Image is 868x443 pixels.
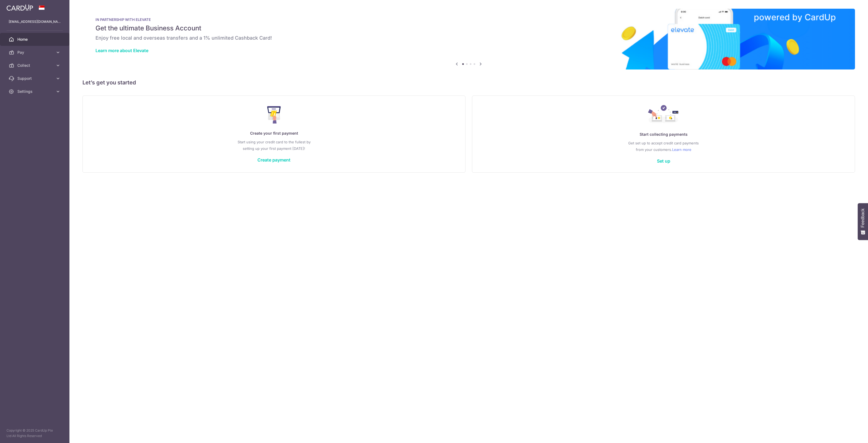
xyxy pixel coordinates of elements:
[94,130,454,137] p: Create your first payment
[860,208,865,227] span: Feedback
[858,203,868,240] button: Feedback - Show survey
[833,427,863,440] iframe: Opens a widget where you can find more information
[483,140,844,153] p: Get set up to accept credit card payments from your customers.
[17,89,53,94] span: Settings
[95,48,148,53] a: Learn more about Elevate
[657,158,670,164] a: Set up
[672,146,691,153] a: Learn more
[17,63,53,68] span: Collect
[483,131,844,138] p: Start collecting payments
[82,9,855,69] img: Renovation banner
[82,78,855,87] h5: Let’s get you started
[7,4,33,11] img: CardUp
[17,50,53,55] span: Pay
[17,37,53,42] span: Home
[95,35,842,41] h6: Enjoy free local and overseas transfers and a 1% unlimited Cashback Card!
[17,76,53,81] span: Support
[9,19,61,24] p: [EMAIL_ADDRESS][DOMAIN_NAME]
[267,106,281,124] img: Make Payment
[257,157,291,163] a: Create payment
[648,105,679,125] img: Collect Payment
[95,24,842,33] h5: Get the ultimate Business Account
[95,17,842,22] p: IN PARTNERSHIP WITH ELEVATE
[94,139,454,152] p: Start using your credit card to the fullest by setting up your first payment [DATE]!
